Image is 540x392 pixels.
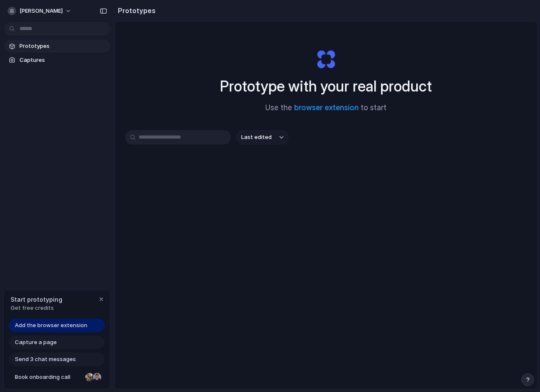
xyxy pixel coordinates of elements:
[19,42,107,50] span: Prototypes
[19,7,63,15] span: [PERSON_NAME]
[15,338,57,347] span: Capture a page
[19,56,107,64] span: Captures
[241,133,272,142] span: Last edited
[220,75,432,97] h1: Prototype with your real product
[11,295,62,304] span: Start prototyping
[11,304,62,312] span: Get free credits
[4,4,76,18] button: [PERSON_NAME]
[236,130,289,145] button: Last edited
[92,372,102,382] div: Christian Iacullo
[84,372,95,382] div: Nicole Kubica
[265,103,387,114] span: Use the to start
[114,6,156,16] h2: Prototypes
[15,355,76,364] span: Send 3 chat messages
[4,54,110,67] a: Captures
[9,319,105,332] a: Add the browser extension
[294,103,359,112] a: browser extension
[15,321,87,330] span: Add the browser extension
[15,373,82,381] span: Book onboarding call
[4,40,110,53] a: Prototypes
[9,370,105,384] a: Book onboarding call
